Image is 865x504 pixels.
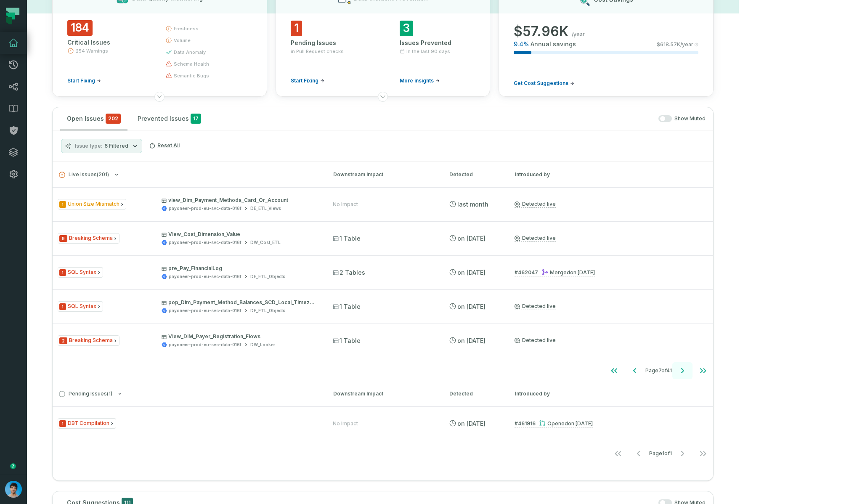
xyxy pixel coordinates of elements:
[5,481,22,498] img: avatar of Omri Ildis
[250,205,281,212] div: DE_ETL_Views
[162,231,318,238] p: View_Cost_Dimension_Value
[333,420,358,427] div: No Impact
[604,362,624,379] button: Go to first page
[250,273,285,280] div: DE_ETL_Objects
[400,21,413,36] span: 3
[457,201,488,208] relative-time: Jul 28, 2025, 5:31 PM GMT+3
[174,61,209,67] span: schema health
[333,171,434,178] div: Downstream Impact
[9,462,17,470] div: Tooltip anchor
[693,445,713,462] button: Go to last page
[291,77,318,84] span: Start Fixing
[58,199,126,210] span: Issue Type
[146,139,183,152] button: Reset All
[604,362,713,379] ul: Page 7 of 41
[250,342,275,348] div: DW_Looker
[514,40,529,48] span: 9.4 %
[169,308,241,314] div: payoneer-prod-eu-svc-data-016f
[59,420,66,427] span: Severity
[514,80,574,87] a: Get Cost Suggestions
[59,391,318,397] button: Pending Issues(1)
[515,303,556,310] a: Detected live
[541,269,595,276] div: Merged
[131,107,208,130] button: Prevented Issues
[514,23,568,40] span: $ 57.96K
[291,48,344,55] span: in Pull Request checks
[291,77,324,84] a: Start Fixing
[531,40,576,48] span: Annual savings
[406,48,450,55] span: In the last 90 days
[449,171,500,178] div: Detected
[457,303,486,310] relative-time: Jul 8, 2025, 2:44 PM GMT+3
[457,337,486,344] relative-time: Jul 8, 2025, 2:44 PM GMT+3
[211,115,706,122] div: Show Muted
[174,25,199,32] span: freshness
[250,239,281,246] div: DW_Cost_ETL
[61,139,142,153] button: Issue type6 Filtered
[59,172,318,178] button: Live Issues(201)
[608,445,628,462] button: Go to first page
[58,418,116,429] span: Issue Type
[104,143,128,149] span: 6 Filtered
[174,49,206,56] span: data anomaly
[672,362,693,379] button: Go to next page
[162,333,318,340] p: View_DIM_Payer_Registration_Flows
[572,31,585,38] span: /year
[169,342,241,348] div: payoneer-prod-eu-svc-data-016f
[169,273,241,280] div: payoneer-prod-eu-svc-data-016f
[515,235,556,242] a: Detected live
[75,143,103,149] span: Issue type
[174,37,191,44] span: volume
[515,269,595,276] a: #462047Merged[DATE] 2:11:05 PM
[162,197,318,204] p: view_Dim_Payment_Methods_Card_Or_Account
[400,39,475,47] div: Issues Prevented
[250,308,285,314] div: DE_ETL_Objects
[67,38,150,47] div: Critical Issues
[67,77,95,84] span: Start Fixing
[58,233,119,244] span: Issue Type
[457,235,486,242] relative-time: Jul 14, 2025, 8:47 AM GMT+3
[333,234,361,243] span: 1 Table
[333,337,361,345] span: 1 Table
[169,205,241,212] div: payoneer-prod-eu-svc-data-016f
[515,420,593,427] a: #461916Opened[DATE] 9:54:07 AM
[53,362,713,379] nav: pagination
[515,390,707,398] div: Introduced by
[162,265,318,272] p: pre_Pay_FinancialLog
[400,77,434,84] span: More insights
[672,445,693,462] button: Go to next page
[333,201,358,208] div: No Impact
[291,39,366,47] div: Pending Issues
[570,269,595,276] relative-time: Jul 13, 2025, 2:11 PM GMT+3
[539,420,593,427] div: Opened
[53,445,713,462] nav: pagination
[59,201,66,208] span: Severity
[333,268,365,277] span: 2 Tables
[59,337,67,344] span: Severity
[657,41,693,48] span: $ 618.57K /year
[515,201,556,208] a: Detected live
[162,299,318,306] p: pop_Dim_Payment_Method_Balances_SCD_Local_Timezone_Change_tm
[53,406,713,464] div: Pending Issues(1)
[608,445,713,462] ul: Page 1 of 1
[625,362,645,379] button: Go to previous page
[514,80,568,87] span: Get Cost Suggestions
[59,391,112,397] span: Pending Issues ( 1 )
[59,235,67,242] span: Severity
[457,420,486,427] relative-time: Jul 13, 2025, 9:54 AM GMT+3
[693,362,713,379] button: Go to last page
[53,187,713,381] div: Live Issues(201)
[333,390,434,398] div: Downstream Impact
[58,335,119,346] span: Issue Type
[76,48,108,54] span: 254 Warnings
[60,107,127,130] button: Open Issues
[174,72,209,79] span: semantic bugs
[59,269,66,276] span: Severity
[400,77,440,84] a: More insights
[449,390,500,398] div: Detected
[629,445,649,462] button: Go to previous page
[291,21,302,36] span: 1
[58,301,103,312] span: Issue Type
[59,303,66,310] span: Severity
[106,114,121,124] span: critical issues and errors combined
